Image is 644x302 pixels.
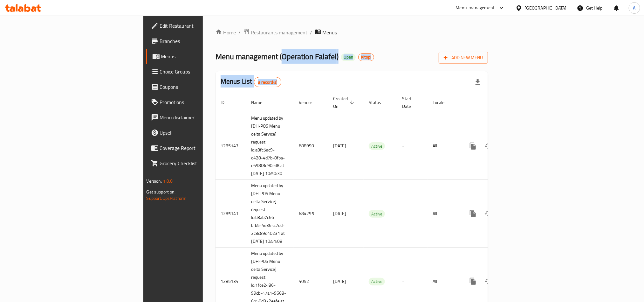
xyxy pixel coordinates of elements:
span: Menu disclaimer [160,114,246,121]
a: Support.OpsPlatform [147,194,187,202]
li: / [310,29,312,36]
div: Open [341,53,356,61]
span: Vendor [299,99,320,106]
a: Grocery Checklist [146,156,251,171]
span: Get support on: [147,188,176,196]
td: Menu updated by [DH-POS Menu delta Service] request Id:b8ab7c66-bfb5-4e36-a7dd-2c8c89d40231 at [D... [246,180,294,248]
span: Start Date [402,95,420,110]
button: Change Status [481,138,496,154]
td: 688990 [294,112,328,180]
span: Grocery Checklist [160,159,246,167]
span: Locale [433,99,453,106]
a: Menu disclaimer [146,110,251,125]
span: Coverage Report [160,144,246,152]
a: Menus [146,49,251,64]
span: Menus [322,29,337,36]
span: Restaurants management [251,29,307,36]
a: Coverage Report [146,140,251,156]
button: Add New Menu [439,52,488,64]
span: 8 record(s) [254,79,281,85]
span: Add New Menu [444,54,483,62]
button: more [465,206,481,221]
h2: Menus List [221,77,281,87]
td: Menu updated by [DH-POS Menu delta Service] request Id:a8fc5ac9-d428-4d7b-8fba-d698f8d90ed8 at [D... [246,112,294,180]
a: Choice Groups [146,64,251,79]
span: Kitopi [359,54,374,60]
span: Active [369,210,385,218]
div: Menu-management [456,4,495,12]
td: All [428,180,460,248]
button: Change Status [481,206,496,221]
span: Edit Restaurant [160,22,246,30]
div: Active [369,142,385,150]
span: Created On [333,95,356,110]
td: - [397,112,428,180]
span: Name [251,99,271,106]
a: Coupons [146,79,251,95]
span: Active [369,143,385,150]
span: Menu management ( Operation Falafel ) [216,49,339,64]
td: 684295 [294,180,328,248]
div: [GEOGRAPHIC_DATA] [525,4,567,11]
td: - [397,180,428,248]
span: Menus [161,53,246,60]
span: Status [369,99,389,106]
a: Edit Restaurant [146,18,251,33]
span: Active [369,278,385,285]
nav: breadcrumb [216,28,488,37]
span: [DATE] [333,209,346,218]
a: Upsell [146,125,251,140]
span: [DATE] [333,142,346,150]
span: Version: [147,177,162,185]
a: Promotions [146,95,251,110]
span: A [633,4,636,11]
button: Change Status [481,274,496,289]
span: Coupons [160,83,246,91]
span: 1.0.0 [163,177,173,185]
td: All [428,112,460,180]
th: Actions [460,93,531,112]
a: Branches [146,33,251,49]
span: Choice Groups [160,68,246,75]
button: more [465,138,481,154]
span: Upsell [160,129,246,137]
span: [DATE] [333,277,346,285]
a: Restaurants management [243,28,307,37]
div: Export file [470,74,485,90]
button: more [465,274,481,289]
span: ID [221,99,233,106]
span: Branches [160,37,246,45]
div: Total records count [254,77,282,87]
span: Open [341,54,356,60]
span: Promotions [160,98,246,106]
